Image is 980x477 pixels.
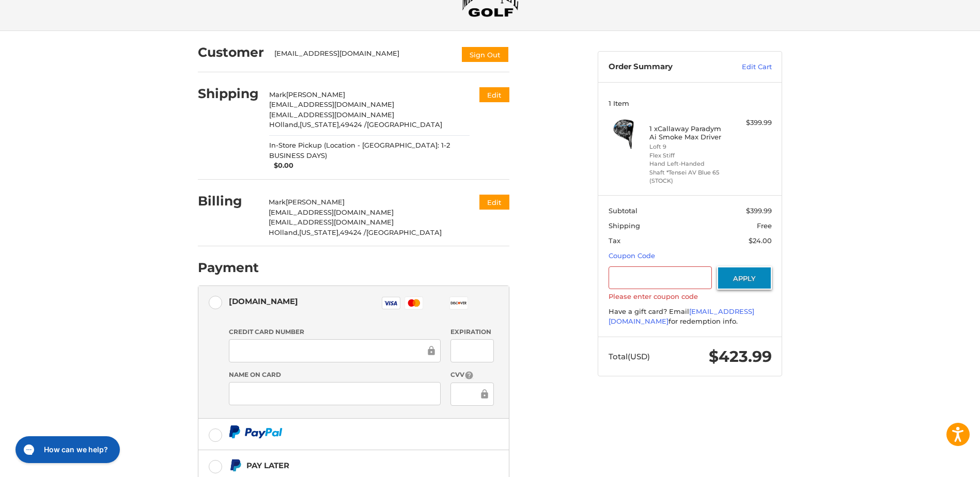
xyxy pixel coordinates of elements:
button: Edit [479,195,509,210]
h2: Payment [198,260,259,276]
span: [EMAIL_ADDRESS][DOMAIN_NAME] [269,218,394,226]
iframe: Google Customer Reviews [895,449,980,477]
img: PayPal icon [229,425,283,438]
label: Please enter coupon code [609,292,772,300]
span: HOlland, [269,120,300,129]
h2: Shipping [198,86,259,102]
h4: 1 x Callaway Paradym Ai Smoke Max Driver [649,124,728,141]
span: Shipping [609,221,640,230]
label: CVV [450,370,493,380]
div: [EMAIL_ADDRESS][DOMAIN_NAME] [274,49,451,63]
span: In-Store Pickup (Location - [GEOGRAPHIC_DATA]: 1-2 BUSINESS DAYS) [269,140,470,161]
span: [GEOGRAPHIC_DATA] [366,228,442,236]
img: Pay Later icon [229,459,242,472]
li: Shaft *Tensei AV Blue 65 (STOCK) [649,168,728,185]
li: Loft 9 [649,142,728,151]
h2: Customer [198,44,264,60]
span: [US_STATE], [300,120,340,129]
h2: Billing [198,193,258,209]
span: Mark [269,90,286,99]
span: [EMAIL_ADDRESS][DOMAIN_NAME] [269,100,394,108]
label: Name on Card [229,370,441,379]
span: [PERSON_NAME] [286,90,345,99]
span: HOlland, [269,228,299,236]
span: [PERSON_NAME] [286,198,345,206]
span: Tax [609,236,620,245]
span: $399.99 [746,206,772,215]
div: $399.99 [731,118,772,128]
iframe: Gorgias live chat messenger [10,433,123,467]
span: [US_STATE], [299,228,340,236]
h3: Order Summary [609,62,720,72]
a: Edit Cart [720,62,772,72]
span: 49424 / [340,120,367,129]
li: Hand Left-Handed [649,160,728,168]
input: Gift Certificate or Coupon Code [609,266,712,290]
span: [EMAIL_ADDRESS][DOMAIN_NAME] [269,110,394,119]
span: Free [757,221,772,230]
h3: 1 Item [609,99,772,107]
button: Edit [479,87,509,102]
div: [DOMAIN_NAME] [229,293,298,310]
div: Pay Later [246,457,444,474]
span: [EMAIL_ADDRESS][DOMAIN_NAME] [269,208,394,216]
button: Sign Out [461,46,509,63]
span: $0.00 [269,161,294,171]
span: Subtotal [609,206,637,215]
span: $24.00 [749,236,772,245]
a: Coupon Code [609,251,655,260]
span: [GEOGRAPHIC_DATA] [367,120,442,129]
label: Credit Card Number [229,327,441,337]
label: Expiration [450,327,493,337]
div: Have a gift card? Email for redemption info. [609,307,772,327]
li: Flex Stiff [649,151,728,160]
span: Mark [269,198,286,206]
button: Apply [717,266,772,290]
span: 49424 / [340,228,366,236]
span: $423.99 [709,347,772,366]
span: Total (USD) [609,352,650,361]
